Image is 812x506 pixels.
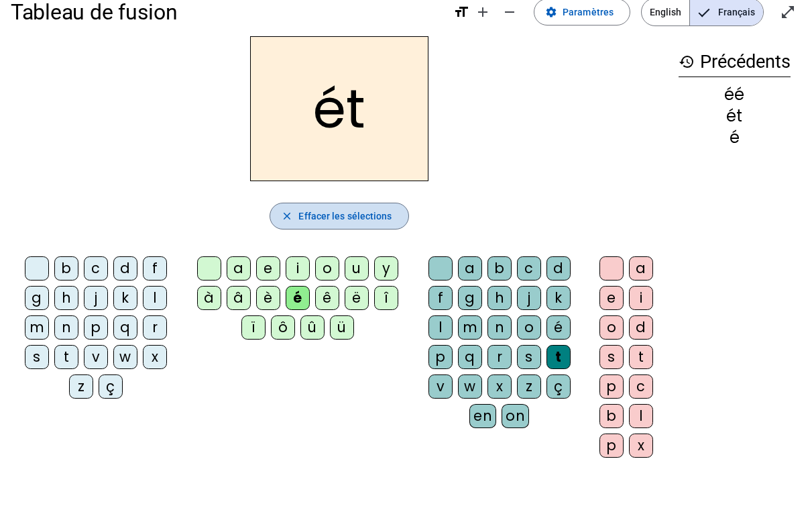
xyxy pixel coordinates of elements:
div: w [113,345,137,369]
div: g [25,286,49,310]
div: c [84,256,108,281]
div: h [54,286,78,310]
mat-icon: open_in_full [780,4,796,20]
div: j [517,286,541,310]
div: ü [330,315,354,340]
div: b [487,256,512,281]
div: d [629,315,653,340]
div: s [517,345,541,369]
div: i [629,286,653,310]
div: c [629,374,653,399]
div: e [256,256,280,281]
div: û [300,315,325,340]
mat-icon: format_size [453,4,469,20]
div: é [679,130,791,146]
div: z [69,374,93,399]
div: j [84,286,108,310]
div: p [428,345,453,369]
div: l [629,404,653,428]
div: e [599,286,624,310]
div: à [197,286,221,310]
div: t [546,345,571,369]
div: x [143,345,167,369]
div: i [286,256,310,281]
button: Effacer les sélections [270,203,408,230]
div: n [54,315,78,340]
div: v [428,374,453,399]
h2: ét [250,36,428,181]
div: l [428,315,453,340]
div: h [487,286,512,310]
div: f [428,286,453,310]
div: x [487,374,512,399]
div: w [458,374,482,399]
div: c [517,256,541,281]
div: a [458,256,482,281]
div: o [517,315,541,340]
div: f [143,256,167,281]
div: p [599,374,624,399]
div: u [345,256,369,281]
mat-icon: settings [545,6,557,18]
div: ét [679,108,791,124]
div: é [286,286,310,310]
div: a [629,256,653,281]
div: z [517,374,541,399]
div: î [374,286,398,310]
div: ï [241,315,266,340]
mat-icon: history [679,54,695,70]
div: n [487,315,512,340]
div: l [143,286,167,310]
div: k [113,286,137,310]
div: p [84,315,108,340]
div: b [54,256,78,281]
div: ô [271,315,295,340]
div: é [546,315,571,340]
div: d [546,256,571,281]
mat-icon: add [475,4,491,20]
div: s [599,345,624,369]
div: t [629,345,653,369]
div: r [487,345,512,369]
div: en [469,404,496,428]
div: q [458,345,482,369]
div: q [113,315,137,340]
mat-icon: close [281,210,293,222]
div: è [256,286,280,310]
div: on [502,404,529,428]
div: a [227,256,251,281]
div: â [227,286,251,310]
div: éé [679,87,791,103]
div: m [458,315,482,340]
div: r [143,315,167,340]
div: b [599,404,624,428]
div: x [629,434,653,458]
div: ç [546,374,571,399]
div: k [546,286,571,310]
div: ê [315,286,339,310]
mat-icon: remove [502,4,518,20]
h3: Précédents [679,47,791,77]
div: t [54,345,78,369]
span: Paramètres [563,4,614,20]
div: d [113,256,137,281]
div: ç [99,374,123,399]
div: ë [345,286,369,310]
div: o [599,315,624,340]
div: s [25,345,49,369]
div: p [599,434,624,458]
div: g [458,286,482,310]
div: y [374,256,398,281]
div: m [25,315,49,340]
span: Effacer les sélections [298,208,392,224]
div: v [84,345,108,369]
div: o [315,256,339,281]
